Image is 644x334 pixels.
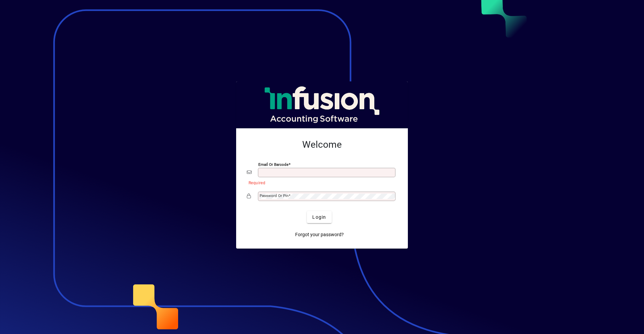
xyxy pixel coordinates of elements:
[312,214,326,221] span: Login
[258,162,288,167] mat-label: Email or Barcode
[249,179,392,186] mat-error: Required
[260,193,288,198] mat-label: Password or Pin
[295,231,344,238] span: Forgot your password?
[307,211,331,223] button: Login
[292,228,346,241] a: Forgot your password?
[247,139,397,150] h2: Welcome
